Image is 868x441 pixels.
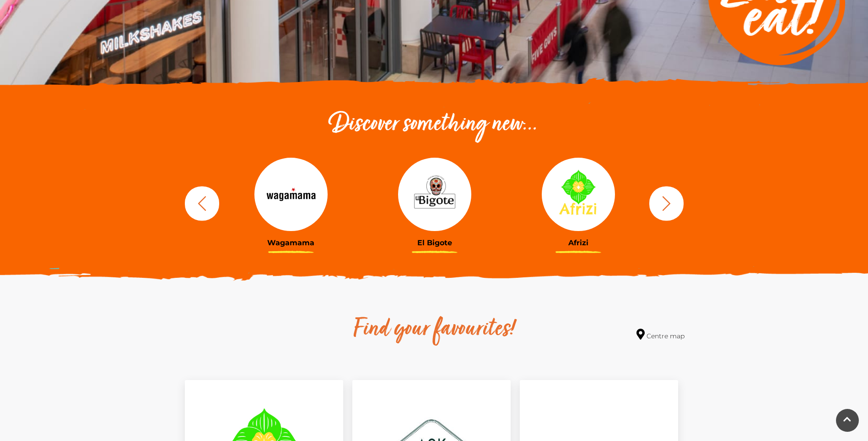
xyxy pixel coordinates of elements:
[370,238,500,247] h3: El Bigote
[267,315,601,344] h2: Find your favourites!
[636,329,685,341] a: Centre map
[226,158,356,247] a: Wagamama
[513,158,643,247] a: Afrizi
[513,238,643,247] h3: Afrizi
[370,158,500,247] a: El Bigote
[226,238,356,247] h3: Wagamama
[180,110,688,139] h2: Discover something new...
